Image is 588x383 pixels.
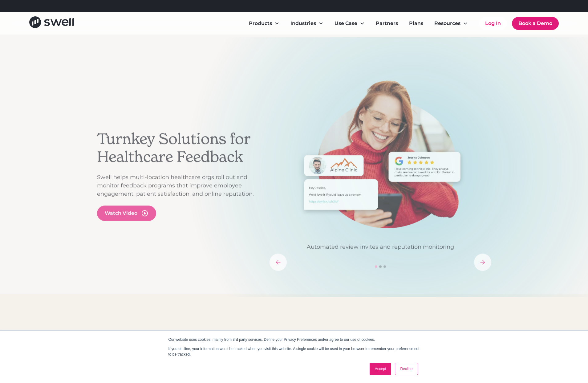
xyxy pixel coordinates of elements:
p: If you decline, your information won’t be tracked when you visit this website. A single cookie wi... [168,346,420,357]
div: Industries [286,17,328,30]
div: Show slide 3 of 3 [383,265,386,268]
div: 1 of 3 [270,80,491,251]
div: Show slide 1 of 3 [375,265,377,268]
a: Log In [479,17,507,30]
p: Automated review invites and reputation monitoring [270,243,491,251]
h2: Turnkey Solutions for Healthcare Feedback [97,130,263,166]
a: Accept [370,363,391,375]
div: Products [244,17,284,30]
div: Industries [290,20,316,27]
a: Decline [395,363,418,375]
div: Watch Video [105,210,137,217]
div: Use Case [335,20,357,27]
div: next slide [474,254,491,271]
div: Products [249,20,272,27]
a: Partners [371,17,403,30]
div: Resources [429,17,473,30]
div: previous slide [270,254,287,271]
a: open lightbox [97,206,156,221]
div: carousel [270,80,491,271]
a: home [29,16,74,30]
a: Book a Demo [512,17,559,30]
div: Show slide 2 of 3 [379,265,382,268]
p: Swell helps multi-location healthcare orgs roll out and monitor feedback programs that improve em... [97,173,263,198]
div: Resources [434,20,460,27]
div: Use Case [330,17,370,30]
p: Our website uses cookies, mainly from 3rd party services. Define your Privacy Preferences and/or ... [168,337,420,342]
a: Plans [404,17,428,30]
